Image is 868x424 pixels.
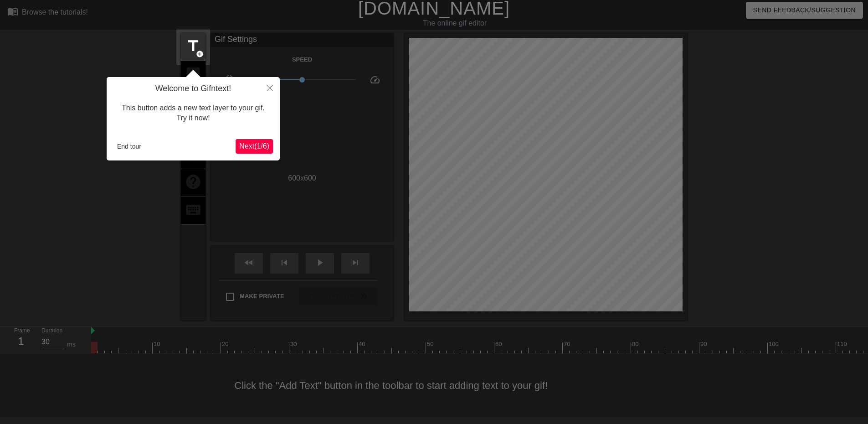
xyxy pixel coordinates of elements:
button: Next [236,139,273,154]
div: This button adds a new text layer to your gif. Try it now! [113,94,273,133]
span: Next ( 1 / 6 ) [239,142,269,150]
h4: Welcome to Gifntext! [113,84,273,94]
button: Close [260,77,280,98]
button: End tour [113,140,145,153]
